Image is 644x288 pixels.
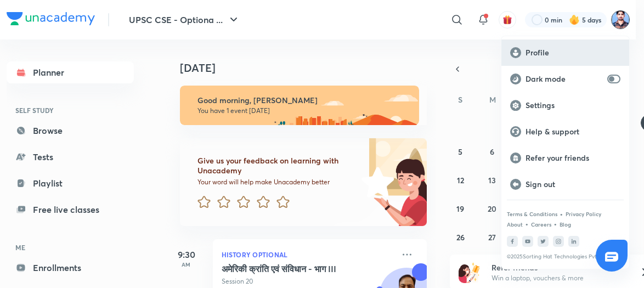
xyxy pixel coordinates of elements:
a: Profile [501,39,629,66]
p: Help & support [526,127,620,137]
p: Refer your friends [526,153,620,163]
p: Settings [526,100,620,110]
div: • [525,219,529,229]
p: Profile [526,48,620,58]
a: Privacy Policy [566,211,601,217]
a: Settings [501,92,629,118]
a: Blog [560,221,571,228]
a: Help & support [501,118,629,145]
p: Sign out [526,179,620,189]
p: Dark mode [526,74,603,84]
a: Refer your friends [501,145,629,171]
a: About [507,221,523,228]
p: © 2025 Sorting Hat Technologies Pvt Ltd [507,253,624,260]
a: Careers [531,221,551,228]
div: • [553,219,557,229]
div: • [560,209,563,219]
a: Terms & Conditions [507,211,557,217]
